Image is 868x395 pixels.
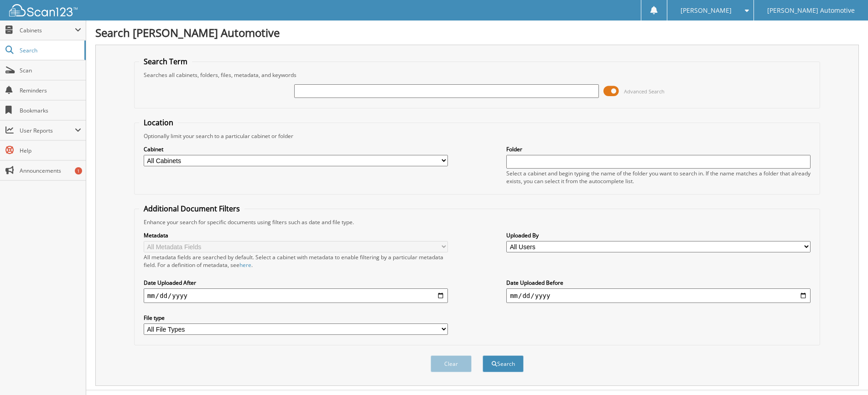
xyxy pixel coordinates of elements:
h1: Search [PERSON_NAME] Automotive [95,25,859,40]
input: end [506,288,811,303]
label: Cabinet [144,145,448,153]
label: Uploaded By [506,231,811,239]
span: [PERSON_NAME] [681,8,732,13]
span: Advanced Search [624,88,665,95]
span: Bookmarks [20,107,81,114]
label: File type [144,314,448,322]
button: Search [483,355,524,372]
span: Help [20,147,81,154]
span: Scan [20,67,81,74]
span: User Reports [20,127,75,134]
legend: Location [139,118,178,128]
div: All metadata fields are searched by default. Select a cabinet with metadata to enable filtering b... [144,253,448,269]
div: Optionally limit your search to a particular cabinet or folder [139,132,816,140]
label: Date Uploaded Before [506,279,811,287]
div: Enhance your search for specific documents using filters such as date and file type. [139,218,816,226]
div: Select a cabinet and begin typing the name of the folder you want to search in. If the name match... [506,169,811,185]
label: Folder [506,145,811,153]
span: [PERSON_NAME] Automotive [767,8,855,13]
span: Reminders [20,87,81,94]
img: scan123-logo-white.svg [9,4,78,16]
legend: Search Term [139,56,192,67]
button: Clear [431,355,472,372]
legend: Additional Document Filters [139,204,244,214]
div: Searches all cabinets, folders, files, metadata, and keywords [139,71,816,79]
span: Announcements [20,167,81,174]
input: start [144,288,448,303]
a: here [239,261,251,269]
span: Search [20,46,80,54]
label: Date Uploaded After [144,279,448,287]
span: Cabinets [20,26,75,34]
label: Metadata [144,231,448,239]
div: 1 [75,167,82,174]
